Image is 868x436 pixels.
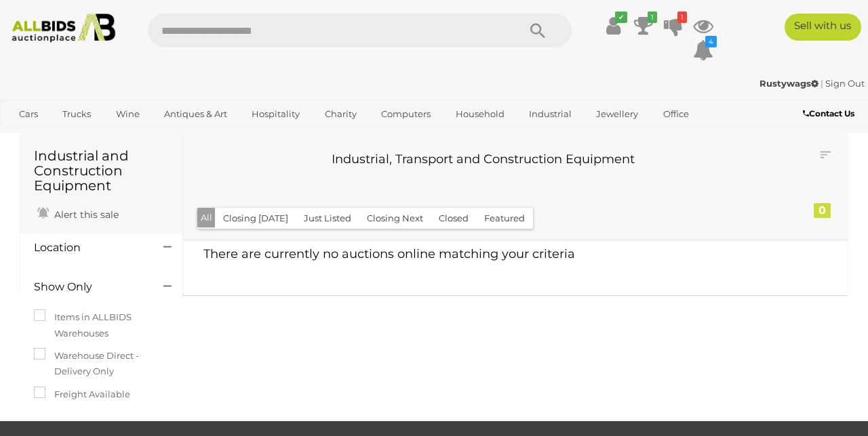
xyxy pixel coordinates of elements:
a: Jewellery [587,103,647,125]
h3: Industrial, Transport and Construction Equipment [207,153,760,167]
button: Closing Next [359,208,431,229]
a: Industrial [520,103,580,125]
a: Charity [316,103,366,125]
i: ✔ [615,12,627,23]
button: Search [504,14,572,47]
a: Hospitality [243,103,309,125]
a: [GEOGRAPHIC_DATA] [62,125,176,148]
a: Antiques & Art [155,103,236,125]
button: All [197,208,216,227]
label: Warehouse Direct - Delivery Only [34,348,169,380]
a: 1 [633,14,654,38]
i: 1 [648,12,657,23]
h4: Location [34,242,143,254]
button: Closing [DATE] [215,208,296,229]
a: ✔ [604,14,624,38]
strong: Rustywags [759,78,818,89]
a: 4 [693,38,713,62]
a: Rustywags [759,78,821,89]
img: Allbids.com.au [6,14,121,43]
a: Contact Us [803,106,858,121]
button: Just Listed [296,208,359,229]
h4: Show Only [34,281,143,293]
a: Cars [10,103,47,125]
a: Sign Out [825,78,865,89]
span: Alert this sale [51,209,119,221]
div: 0 [814,203,831,218]
a: Office [654,103,698,125]
i: 1 [677,12,687,23]
b: Contact Us [803,108,854,118]
span: | [821,78,823,89]
button: Featured [476,208,533,229]
h1: Industrial and Construction Equipment [34,148,169,193]
a: Wine [107,103,149,125]
a: Household [447,103,513,125]
label: Freight Available [34,387,130,402]
a: Computers [372,103,439,125]
button: Closed [431,208,477,229]
a: Trucks [54,103,100,125]
a: Sell with us [785,14,861,41]
a: 1 [663,14,684,38]
i: 4 [705,36,717,47]
a: Alert this sale [34,203,122,223]
a: Sports [10,125,56,148]
span: There are currently no auctions online matching your criteria [203,246,575,261]
label: Items in ALLBIDS Warehouses [34,309,169,341]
